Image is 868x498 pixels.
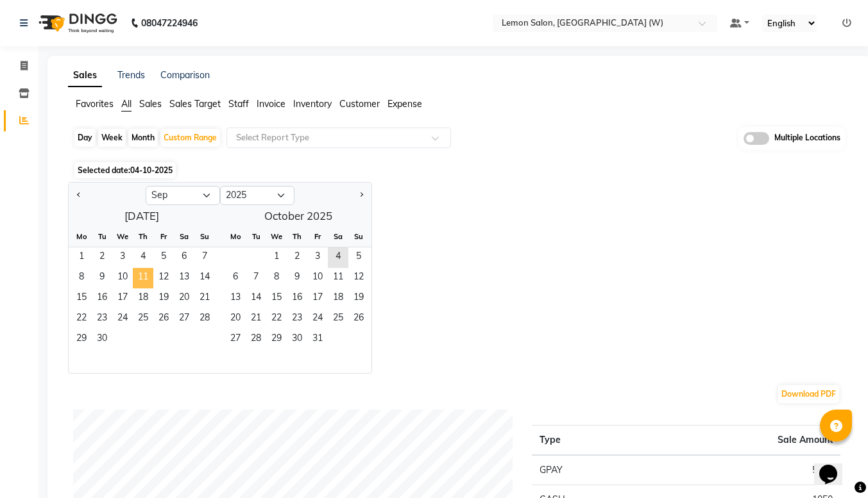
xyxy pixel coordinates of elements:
span: 26 [153,309,174,329]
div: Friday, October 17, 2025 [307,288,328,309]
span: Customer [339,98,380,110]
span: Sales Target [169,98,221,110]
span: 6 [174,247,194,268]
div: Saturday, October 11, 2025 [328,268,348,288]
div: Monday, September 22, 2025 [71,309,92,329]
div: Th [133,226,153,247]
div: Friday, October 10, 2025 [307,268,328,288]
a: Trends [117,69,145,81]
div: Friday, October 31, 2025 [307,329,328,350]
div: Sunday, October 26, 2025 [348,309,369,329]
span: 14 [194,268,215,288]
a: Sales [68,64,102,87]
div: Saturday, October 4, 2025 [328,247,348,268]
span: 27 [174,309,194,329]
div: Saturday, September 20, 2025 [174,288,194,309]
span: 28 [194,309,215,329]
div: Tuesday, September 9, 2025 [92,268,112,288]
a: Comparison [160,69,210,81]
div: Friday, October 3, 2025 [307,247,328,268]
span: 25 [133,309,153,329]
span: 16 [92,288,112,309]
span: 23 [92,309,112,329]
span: 11 [328,268,348,288]
div: Sunday, September 7, 2025 [194,247,215,268]
td: 5333 [645,455,840,485]
span: 15 [266,288,287,309]
div: Monday, October 27, 2025 [225,329,246,350]
span: 12 [348,268,369,288]
span: Sales [139,98,162,110]
div: Sa [328,226,348,247]
div: Saturday, October 18, 2025 [328,288,348,309]
span: All [121,98,132,110]
span: 7 [246,268,266,288]
div: Sunday, September 14, 2025 [194,268,215,288]
span: 5 [348,247,369,268]
span: 23 [287,309,307,329]
div: Monday, October 13, 2025 [225,288,246,309]
div: Saturday, September 13, 2025 [174,268,194,288]
div: Saturday, September 6, 2025 [174,247,194,268]
div: Thursday, September 4, 2025 [133,247,153,268]
div: Thursday, September 18, 2025 [133,288,153,309]
span: 18 [133,288,153,309]
div: Thursday, October 9, 2025 [287,268,307,288]
span: 2 [287,247,307,268]
span: 11 [133,268,153,288]
span: 4 [328,247,348,268]
div: Month [128,129,158,147]
div: We [112,226,133,247]
div: Th [287,226,307,247]
div: Sunday, October 19, 2025 [348,288,369,309]
div: Monday, October 6, 2025 [225,268,246,288]
span: 8 [71,268,92,288]
div: Su [194,226,215,247]
span: 8 [266,268,287,288]
div: Fr [153,226,174,247]
div: Su [348,226,369,247]
div: Week [98,129,126,147]
span: 24 [307,309,328,329]
div: Monday, September 1, 2025 [71,247,92,268]
button: Next month [356,185,366,206]
div: Tuesday, September 16, 2025 [92,288,112,309]
span: 22 [71,309,92,329]
span: 25 [328,309,348,329]
span: Multiple Locations [774,132,840,145]
span: 29 [266,329,287,350]
div: Mo [225,226,246,247]
span: 1 [266,247,287,268]
div: Wednesday, September 3, 2025 [112,247,133,268]
div: Friday, September 5, 2025 [153,247,174,268]
div: Tuesday, September 23, 2025 [92,309,112,329]
div: Wednesday, September 17, 2025 [112,288,133,309]
div: Tuesday, September 2, 2025 [92,247,112,268]
span: 19 [153,288,174,309]
span: 20 [174,288,194,309]
span: Inventory [293,98,332,110]
div: Sa [174,226,194,247]
span: 10 [307,268,328,288]
div: Wednesday, October 22, 2025 [266,309,287,329]
button: Download PDF [778,385,839,403]
div: Thursday, October 23, 2025 [287,309,307,329]
span: 10 [112,268,133,288]
span: 2 [92,247,112,268]
div: Friday, September 26, 2025 [153,309,174,329]
div: Tuesday, October 28, 2025 [246,329,266,350]
div: Wednesday, October 1, 2025 [266,247,287,268]
div: Tuesday, October 7, 2025 [246,268,266,288]
span: 24 [112,309,133,329]
span: 3 [112,247,133,268]
div: Thursday, September 11, 2025 [133,268,153,288]
div: Sunday, September 21, 2025 [194,288,215,309]
span: 13 [225,288,246,309]
span: 30 [287,329,307,350]
span: 26 [348,309,369,329]
div: Thursday, October 2, 2025 [287,247,307,268]
div: Friday, October 24, 2025 [307,309,328,329]
span: 7 [194,247,215,268]
div: Sunday, October 12, 2025 [348,268,369,288]
span: 1 [71,247,92,268]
